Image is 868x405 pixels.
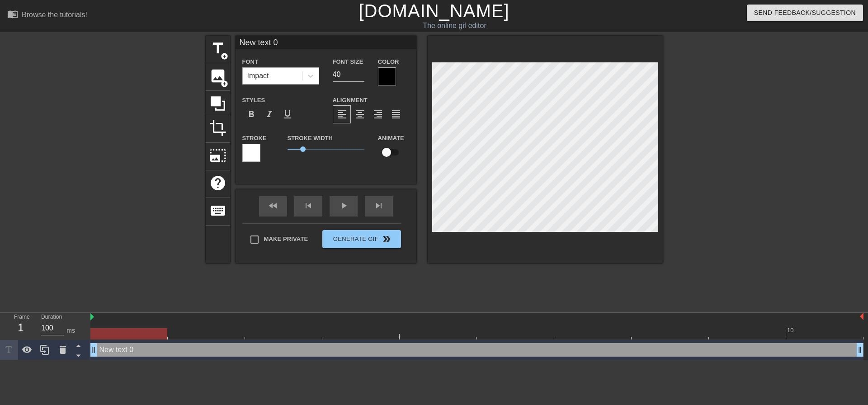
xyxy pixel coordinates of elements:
[294,20,615,31] div: The online gif editor
[41,315,62,320] label: Duration
[22,11,87,19] div: Browse the tutorials!
[378,57,399,66] label: Color
[209,147,226,164] span: photo_size_select_large
[246,109,257,120] span: format_bold
[66,326,75,335] div: ms
[242,57,258,66] label: Font
[860,313,863,320] img: bound-end.png
[322,230,401,248] button: Generate Gif
[242,134,267,143] label: Stroke
[7,9,18,19] span: menu_book
[209,119,226,137] span: crop
[7,313,34,339] div: Frame
[333,96,368,105] label: Alignment
[288,134,333,143] label: Stroke Width
[209,202,226,219] span: keyboard
[282,109,293,120] span: format_underline
[381,234,392,245] span: double_arrow
[221,80,228,88] span: add_circle
[209,40,226,57] span: title
[14,320,28,336] div: 1
[333,57,363,66] label: Font Size
[209,67,226,85] span: image
[89,345,98,354] span: drag_handle
[354,109,365,120] span: format_align_center
[264,235,308,244] span: Make Private
[855,345,864,354] span: drag_handle
[338,200,349,211] span: play_arrow
[373,109,383,120] span: format_align_right
[336,109,347,120] span: format_align_left
[391,109,401,120] span: format_align_justify
[373,200,384,211] span: skip_next
[268,200,278,211] span: fast_rewind
[242,96,265,105] label: Styles
[359,1,509,21] a: [DOMAIN_NAME]
[221,52,228,60] span: add_circle
[754,7,856,19] span: Send Feedback/Suggestion
[747,5,863,21] button: Send Feedback/Suggestion
[378,134,404,143] label: Animate
[787,326,795,335] div: 10
[247,71,269,81] div: Impact
[7,9,87,23] a: Browse the tutorials!
[303,200,314,211] span: skip_previous
[209,174,226,192] span: help
[264,109,275,120] span: format_italic
[326,234,397,245] span: Generate Gif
